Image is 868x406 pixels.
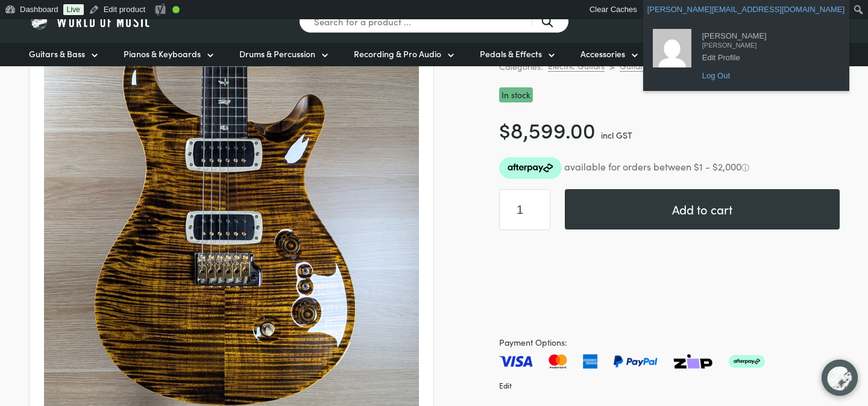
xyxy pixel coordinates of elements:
[696,68,840,84] a: Log Out
[499,114,596,144] bdi: 8,599.00
[601,129,632,141] span: incl GST
[609,61,615,72] div: >
[29,12,153,31] img: World of Music
[565,189,840,230] button: Add to cart
[702,48,834,59] span: Edit Profile
[580,48,625,60] span: Accessories
[499,87,533,102] p: In stock
[814,352,868,406] iframe: Chat with our support team
[480,48,542,60] span: Pedals & Effects
[702,37,834,48] span: [PERSON_NAME]
[499,189,550,230] input: Product quantity
[499,336,840,349] span: Payment Options:
[124,48,201,60] span: Pianos & Keyboards
[63,4,84,15] a: Live
[29,48,85,60] span: Guitars & Bass
[239,48,315,60] span: Drums & Percussion
[643,19,849,91] ul: Howdy, Tim
[354,48,441,60] span: Recording & Pro Audio
[172,6,180,13] div: Good
[499,114,511,144] span: $
[499,380,512,390] a: Edit
[499,245,840,321] iframe: PayPal
[702,27,834,37] span: [PERSON_NAME]
[499,354,765,369] img: Pay with Master card, Visa, American Express and Paypal
[299,10,569,33] input: Search for a product ...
